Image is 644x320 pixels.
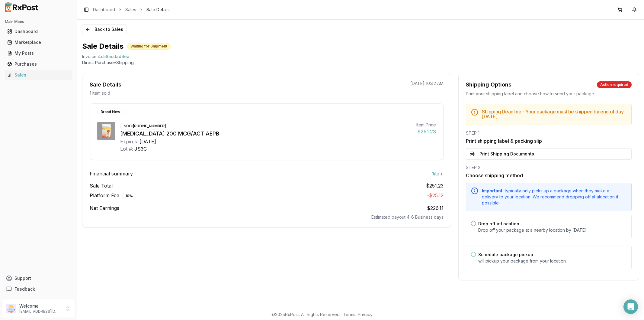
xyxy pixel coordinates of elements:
div: Action required [597,81,632,88]
p: 1 item sold [90,90,110,96]
img: RxPost Logo [2,2,41,12]
div: Open Intercom Messenger [623,299,638,314]
span: 4c585cdad6ea [98,54,130,60]
a: Dashboard [5,26,72,37]
p: Direct Purchase • Shipping [82,60,639,66]
div: Shipping Options [466,80,511,89]
button: Sales [2,70,75,80]
div: typically only picks up a package when they make a delivery to your location. We recommend droppi... [482,188,626,206]
p: [EMAIL_ADDRESS][DOMAIN_NAME] [19,309,61,314]
span: 1 item [432,170,444,177]
h3: Print shipping label & packing slip [466,137,632,145]
div: [MEDICAL_DATA] 200 MCG/ACT AEPB [120,129,412,138]
span: Sale Total [90,182,113,189]
div: 10 % [122,193,136,199]
div: Marketplace [7,39,70,45]
a: Sales [125,7,136,13]
h3: Choose shipping method [466,172,632,179]
span: $226.11 [427,205,444,211]
div: Sale Details [90,80,121,89]
button: Feedback [2,284,75,295]
div: Print your shipping label and choose how to send your package [466,91,632,97]
a: Privacy [358,312,373,317]
a: Purchases [5,59,72,70]
p: will pickup your package from your location. [478,258,626,264]
div: STEP 2 [466,165,632,171]
div: Expires: [120,138,138,145]
div: Dashboard [7,28,70,34]
label: Drop off at Location [478,221,519,226]
div: Estimated payout 4-6 Business days [90,214,444,220]
span: Feedback [14,286,35,292]
h2: Main Menu [5,19,72,24]
div: Brand New [97,109,123,115]
p: Welcome [19,303,61,309]
button: Print Shipping Documents [466,148,632,160]
button: My Posts [2,48,75,58]
a: Dashboard [93,7,115,13]
span: Net Earnings [90,204,119,212]
button: Marketplace [2,38,75,47]
label: Schedule package pickup [478,252,533,257]
h5: Shipping Deadline - Your package must be shipped by end of day [DATE] . [482,109,626,119]
div: Sales [7,72,70,78]
span: - $25.12 [427,192,444,198]
span: Sale Details [146,7,170,13]
div: STEP 1 [466,130,632,136]
div: Invoice [82,54,97,60]
a: Terms [343,312,355,317]
img: User avatar [6,304,16,313]
img: Arnuity Ellipta 200 MCG/ACT AEPB [97,122,115,140]
div: NDC: [PHONE_NUMBER] [120,123,169,129]
a: Sales [5,70,72,80]
div: [DATE] [139,138,156,145]
button: Purchases [2,59,75,69]
span: $251.23 [426,182,444,189]
div: Waiting for Shipment [127,43,171,50]
nav: breadcrumb [93,7,170,13]
h1: Sale Details [82,41,123,51]
span: Platform Fee [90,192,136,199]
button: Dashboard [2,27,75,36]
button: Support [2,273,75,284]
button: Back to Sales [82,24,127,34]
p: Drop off your package at a nearby location by [DATE] . [478,227,626,233]
div: Lot #: [120,145,133,152]
div: Purchases [7,61,70,67]
div: Item Price [416,122,436,128]
p: [DATE] 10:42 AM [410,80,444,87]
a: Marketplace [5,37,72,48]
span: Financial summary [90,170,133,177]
div: $251.23 [416,128,436,135]
span: Important: [482,188,504,193]
a: My Posts [5,48,72,59]
div: JS3C [134,145,147,152]
div: My Posts [7,50,70,56]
